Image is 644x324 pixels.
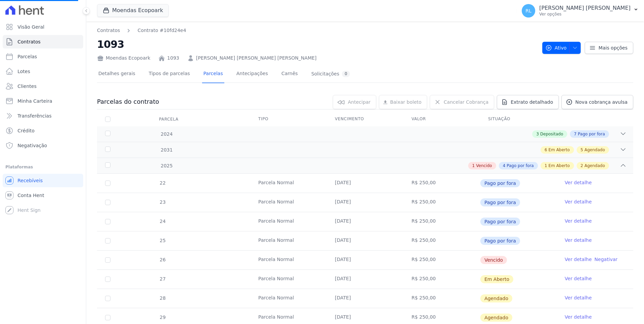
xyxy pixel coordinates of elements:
td: Parcela Normal [250,193,327,212]
input: default [105,277,110,282]
input: Só é possível selecionar pagamentos em aberto [105,200,110,205]
nav: Breadcrumb [97,27,186,34]
a: Detalhes gerais [97,65,137,83]
span: Visão Geral [18,24,44,30]
a: Parcelas [3,50,83,63]
span: Ativo [545,42,567,54]
a: Mais opções [585,42,633,54]
p: Ver opções [539,11,631,17]
a: Contratos [3,35,83,48]
span: Clientes [18,83,36,90]
td: R$ 250,00 [404,193,480,212]
span: 3 [536,131,539,137]
span: 4 [503,163,506,169]
span: Pago por fora [480,198,520,206]
input: default [105,296,110,301]
span: Conta Hent [18,192,44,199]
div: 0 [342,71,350,77]
a: Tipos de parcelas [148,65,191,83]
a: Ver detalhe [565,198,592,205]
span: Vencido [480,256,507,264]
span: Lotes [18,68,30,75]
a: Negativar [594,257,618,262]
td: [DATE] [327,174,403,193]
input: Só é possível selecionar pagamentos em aberto [105,219,110,224]
a: Minha Carteira [3,94,83,108]
a: Visão Geral [3,20,83,34]
span: Minha Carteira [18,98,52,104]
a: Lotes [3,65,83,78]
a: Transferências [3,109,83,123]
span: Em Aberto [548,147,570,153]
a: Extrato detalhado [497,95,559,109]
span: Pago por fora [480,218,520,226]
td: [DATE] [327,212,403,231]
span: Agendado [584,147,605,153]
td: R$ 250,00 [404,270,480,289]
a: Negativação [3,139,83,152]
span: Recebíveis [18,177,43,184]
h2: 1093 [97,37,537,52]
td: Parcela Normal [250,231,327,250]
td: R$ 250,00 [404,231,480,250]
button: Ativo [542,42,581,54]
a: Ver detalhe [565,237,592,244]
span: RL [525,8,532,13]
a: Ver detalhe [565,179,592,186]
p: [PERSON_NAME] [PERSON_NAME] [539,5,631,11]
a: Ver detalhe [565,275,592,282]
span: 6 [545,147,547,153]
a: Ver detalhe [565,314,592,320]
button: Moendas Ecopoark [97,4,169,17]
span: 28 [159,295,166,301]
span: 1 [545,163,547,169]
th: Situação [480,112,556,126]
span: Pago por fora [480,237,520,245]
span: Depositado [540,131,563,137]
a: Ver detalhe [565,294,592,301]
td: Parcela Normal [250,251,327,269]
a: Nova cobrança avulsa [561,95,633,109]
a: Ver detalhe [565,218,592,224]
span: Pago por fora [578,131,605,137]
span: Mais opções [599,44,627,51]
a: Recebíveis [3,174,83,187]
input: Só é possível selecionar pagamentos em aberto [105,181,110,186]
th: Vencimento [327,112,403,126]
button: RL [PERSON_NAME] [PERSON_NAME] Ver opções [516,1,644,20]
th: Tipo [250,112,327,126]
span: Vencido [476,163,492,169]
a: 1093 [167,55,179,62]
span: Agendado [584,163,605,169]
div: Parcela [151,112,187,126]
h3: Parcelas do contrato [97,98,159,106]
a: Crédito [3,124,83,137]
span: 1 [472,163,475,169]
span: Extrato detalhado [511,99,553,105]
td: [DATE] [327,270,403,289]
span: 22 [159,180,166,186]
input: default [105,257,110,263]
a: Contratos [97,27,120,34]
a: Antecipações [235,65,269,83]
span: Parcelas [18,53,37,60]
span: Crédito [18,127,35,134]
th: Valor [404,112,480,126]
a: [PERSON_NAME] [PERSON_NAME] [PERSON_NAME] [196,55,317,62]
span: Transferências [18,112,52,119]
span: 5 [581,147,583,153]
span: Agendado [480,294,512,302]
td: [DATE] [327,251,403,269]
td: [DATE] [327,193,403,212]
input: Só é possível selecionar pagamentos em aberto [105,238,110,244]
span: Contratos [18,38,40,45]
td: Parcela Normal [250,174,327,193]
a: Parcelas [202,65,224,83]
span: Nova cobrança avulsa [575,99,627,105]
nav: Breadcrumb [97,27,537,34]
a: Carnês [280,65,299,83]
span: 7 [574,131,577,137]
span: Em Aberto [548,163,570,169]
span: Em Aberto [480,275,513,283]
div: Moendas Ecopoark [97,55,150,62]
